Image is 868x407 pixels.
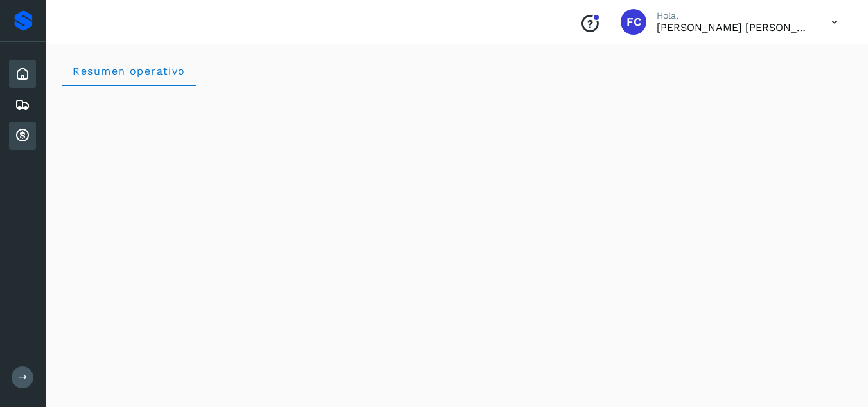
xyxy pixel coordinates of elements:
span: Resumen operativo [72,65,186,77]
p: Hola, [657,10,811,21]
div: Embarques [9,91,36,119]
div: Cuentas por cobrar [9,122,36,150]
p: FRANCO CUEVAS CLARA [657,21,811,33]
div: Inicio [9,60,36,88]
